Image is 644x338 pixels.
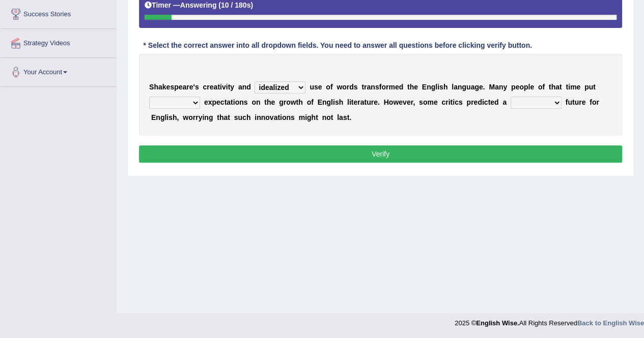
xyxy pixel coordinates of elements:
[466,98,471,106] b: p
[577,319,644,327] a: Back to English Wise
[379,83,382,91] b: f
[353,98,357,106] b: e
[395,83,399,91] b: e
[210,83,214,91] b: e
[371,83,375,91] b: n
[484,98,488,106] b: c
[470,83,474,91] b: a
[242,83,247,91] b: n
[381,83,386,91] b: o
[452,83,454,91] b: l
[422,83,427,91] b: E
[244,98,248,106] b: s
[593,83,596,91] b: t
[326,83,330,91] b: o
[439,83,443,91] b: s
[230,83,234,91] b: y
[347,83,349,91] b: r
[250,1,253,9] b: )
[443,83,448,91] b: h
[375,83,379,91] b: s
[413,98,415,106] b: ,
[217,113,219,121] b: t
[177,113,179,121] b: ,
[592,98,597,106] b: o
[502,98,507,106] b: a
[225,98,227,106] b: t
[378,98,380,106] b: .
[337,113,339,121] b: l
[331,113,333,121] b: t
[367,98,371,106] b: u
[335,98,339,106] b: s
[267,98,271,106] b: h
[255,113,257,121] b: i
[349,83,354,91] b: d
[349,113,351,121] b: .
[208,98,212,106] b: x
[403,98,407,106] b: v
[222,83,226,91] b: v
[209,113,213,121] b: g
[330,83,333,91] b: f
[1,29,117,54] a: Strategy Videos
[471,98,473,106] b: r
[296,98,298,106] b: t
[188,113,193,121] b: o
[228,113,230,121] b: t
[220,83,222,91] b: i
[199,113,203,121] b: y
[542,83,545,91] b: f
[347,113,350,121] b: t
[473,98,478,106] b: e
[343,113,347,121] b: s
[572,98,575,106] b: t
[566,98,568,106] b: f
[220,98,225,106] b: c
[596,98,599,106] b: r
[455,98,459,106] b: c
[333,98,335,106] b: i
[314,83,318,91] b: s
[238,83,242,91] b: a
[173,113,177,121] b: h
[265,113,270,121] b: o
[145,2,253,9] h5: Timer —
[273,113,277,121] b: a
[322,98,327,106] b: n
[318,83,322,91] b: e
[170,83,174,91] b: s
[479,83,483,91] b: e
[364,98,367,106] b: t
[519,83,524,91] b: o
[139,41,536,51] div: * Select the correct answer into all dropdown fields. You need to answer all questions before cli...
[495,83,499,91] b: a
[291,113,295,121] b: s
[482,98,484,106] b: i
[411,98,413,106] b: r
[189,83,193,91] b: e
[581,98,585,106] b: e
[449,98,451,106] b: i
[566,83,568,91] b: t
[322,113,326,121] b: n
[515,83,519,91] b: e
[584,83,589,91] b: p
[182,83,186,91] b: a
[511,83,516,91] b: p
[156,113,160,121] b: n
[202,113,204,121] b: i
[478,98,482,106] b: d
[164,113,166,121] b: l
[183,113,188,121] b: w
[195,83,199,91] b: s
[419,98,423,106] b: s
[233,98,235,106] b: i
[271,98,275,106] b: e
[242,113,246,121] b: c
[193,83,195,91] b: '
[459,98,463,106] b: s
[226,83,228,91] b: i
[216,98,220,106] b: e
